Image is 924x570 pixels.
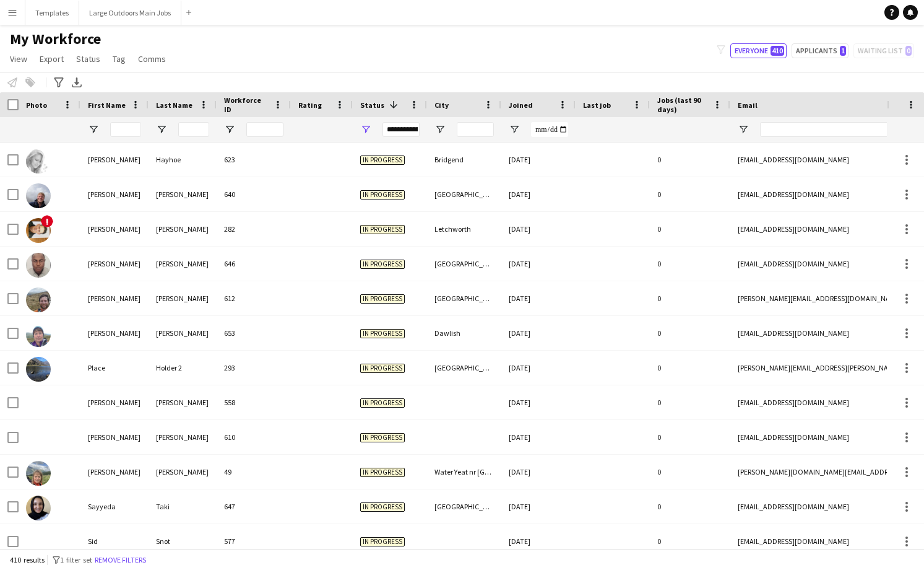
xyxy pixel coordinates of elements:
[217,489,291,524] div: 647
[434,124,446,135] button: Open Filter Menu
[427,177,501,211] div: [GEOGRAPHIC_DATA]
[360,100,384,110] span: Status
[501,489,576,524] div: [DATE]
[60,555,92,564] span: 1 filter set
[501,142,576,177] div: [DATE]
[360,225,405,234] span: In progress
[360,260,405,269] span: In progress
[149,316,217,350] div: [PERSON_NAME]
[149,455,217,489] div: [PERSON_NAME]
[92,553,149,567] button: Remove filters
[501,281,576,315] div: [DATE]
[650,455,730,489] div: 0
[80,420,149,454] div: [PERSON_NAME]
[427,455,501,489] div: Water Yeat nr [GEOGRAPHIC_DATA]
[26,253,51,278] img: Emmanuel Abonyi
[840,46,846,56] span: 1
[80,524,149,558] div: Sid
[26,149,51,173] img: Adrienne Hayhoe
[149,247,217,281] div: [PERSON_NAME]
[650,316,730,350] div: 0
[360,190,405,199] span: In progress
[427,351,501,385] div: [GEOGRAPHIC_DATA]
[650,177,730,211] div: 0
[427,489,501,524] div: [GEOGRAPHIC_DATA]
[730,43,787,58] button: Everyone410
[509,100,533,110] span: Joined
[217,177,291,211] div: 640
[360,398,405,408] span: In progress
[427,281,501,315] div: [GEOGRAPHIC_DATA]
[80,385,149,419] div: [PERSON_NAME]
[80,489,149,524] div: Sayyeda
[149,489,217,524] div: Taki
[26,461,51,486] img: Sandra Schmidt
[427,142,501,177] div: Bridgend
[217,281,291,315] div: 612
[771,46,784,56] span: 410
[69,75,84,90] app-action-btn: Export XLSX
[26,287,51,312] img: James Jackson
[79,1,181,25] button: Large Outdoors Main Jobs
[88,124,99,135] button: Open Filter Menu
[650,489,730,524] div: 0
[156,124,167,135] button: Open Filter Menu
[156,100,192,110] span: Last Name
[80,316,149,350] div: [PERSON_NAME]
[76,53,100,64] span: Status
[217,316,291,350] div: 653
[25,1,79,25] button: Templates
[650,385,730,419] div: 0
[427,316,501,350] div: Dawlish
[501,177,576,211] div: [DATE]
[80,247,149,281] div: [PERSON_NAME]
[217,385,291,419] div: 558
[738,124,749,135] button: Open Filter Menu
[26,100,47,110] span: Photo
[298,100,322,110] span: Rating
[217,351,291,385] div: 293
[217,212,291,246] div: 282
[217,455,291,489] div: 49
[26,218,51,243] img: Byron Lewis
[5,51,32,67] a: View
[360,124,371,135] button: Open Filter Menu
[650,212,730,246] div: 0
[246,122,283,137] input: Workforce ID Filter Input
[434,100,449,110] span: City
[583,100,611,110] span: Last job
[531,122,568,137] input: Joined Filter Input
[80,281,149,315] div: [PERSON_NAME]
[360,468,405,477] span: In progress
[80,177,149,211] div: [PERSON_NAME]
[133,51,171,67] a: Comms
[26,322,51,347] img: Janice Woodward
[80,142,149,177] div: [PERSON_NAME]
[501,316,576,350] div: [DATE]
[10,30,101,48] span: My Workforce
[138,53,166,64] span: Comms
[501,351,576,385] div: [DATE]
[26,357,51,382] img: Place Holder 2
[650,524,730,558] div: 0
[149,351,217,385] div: Holder 2
[26,183,51,208] img: Alex Moreman
[108,51,131,67] a: Tag
[427,212,501,246] div: Letchworth
[26,496,51,520] img: Sayyeda Taki
[113,53,126,64] span: Tag
[40,53,64,64] span: Export
[178,122,209,137] input: Last Name Filter Input
[88,100,126,110] span: First Name
[149,524,217,558] div: Snot
[80,212,149,246] div: [PERSON_NAME]
[80,351,149,385] div: Place
[217,420,291,454] div: 610
[501,524,576,558] div: [DATE]
[35,51,69,67] a: Export
[650,142,730,177] div: 0
[217,247,291,281] div: 646
[41,215,53,227] span: !
[149,212,217,246] div: [PERSON_NAME]
[360,329,405,338] span: In progress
